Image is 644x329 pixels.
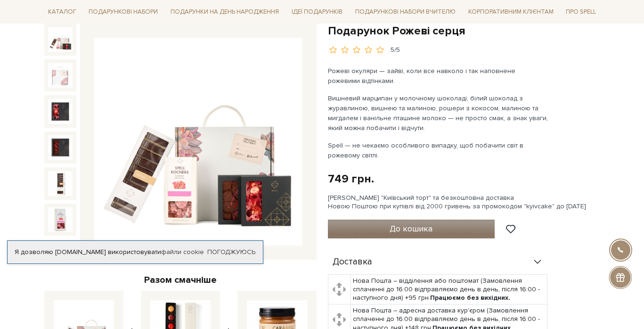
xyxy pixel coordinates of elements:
[85,5,162,19] a: Подарункові набори
[465,5,557,19] a: Корпоративним клієнтам
[328,66,549,86] p: Рожеві окуляри — зайві, коли все навколо і так наповнене рожевими відтінками.
[48,63,73,88] img: Подарунок Рожеві серця
[328,220,495,239] button: До кошика
[328,194,600,211] div: [PERSON_NAME] "Київський торт" та безкоштовна доставка Новою Поштою при купівлі від 2000 гривень ...
[48,207,73,232] img: Подарунок Рожеві серця
[48,135,73,160] img: Подарунок Рожеві серця
[351,4,459,20] a: Подарункові набори Вчителю
[48,171,73,196] img: Подарунок Рожеві серця
[167,5,283,19] a: Подарунки на День народження
[328,24,600,38] h1: Подарунок Рожеві серця
[390,223,432,234] span: До кошика
[391,46,400,55] div: 5/5
[351,274,547,304] td: Нова Пошта – відділення або поштомат (Замовлення сплаченні до 16:00 відправляємо день в день, піс...
[328,172,374,186] div: 749 грн.
[288,5,346,19] a: Ідеї подарунків
[333,258,372,266] span: Доставка
[430,294,510,302] b: Працюємо без вихідних.
[48,99,73,123] img: Подарунок Рожеві серця
[94,38,302,246] img: Подарунок Рожеві серця
[562,5,600,19] a: Про Spell
[328,93,549,133] p: Вишневий марципан у молочному шоколаді, білий шоколад з журавлиною, вишнею та малиною, рошери з к...
[44,274,317,286] div: Разом смачніше
[161,248,204,256] a: файли cookie
[48,27,73,52] img: Подарунок Рожеві серця
[8,248,263,256] div: Я дозволяю [DOMAIN_NAME] використовувати
[44,5,80,19] a: Каталог
[207,248,255,256] a: Погоджуюсь
[328,140,549,160] p: Spell — не чекаємо особливого випадку, щоб побачити світ в рожевому світлі.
